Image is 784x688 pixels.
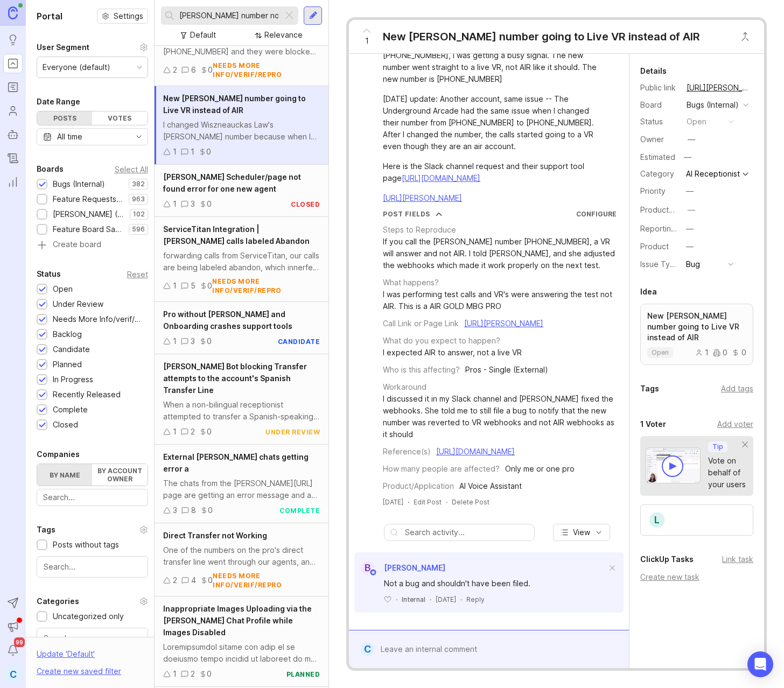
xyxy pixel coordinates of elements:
[191,335,195,347] div: 3
[459,480,522,492] div: AI Voice Assistant
[37,163,64,175] div: Boards
[361,642,374,656] div: C
[640,82,678,94] div: Public link
[383,277,439,289] div: What happens?
[732,349,746,356] div: 0
[155,217,328,302] a: ServiceTitan Integration | [PERSON_NAME] calls labeled Abandonforwarding calls from ServiceTitan,...
[207,426,212,438] div: 0
[383,93,607,152] div: [DATE] update: Another account, same issue -- The Underground Arcade had the same issue when I ch...
[191,574,196,586] div: 4
[278,337,320,346] div: candidate
[383,335,500,347] div: What do you expect to happen?
[553,524,610,541] button: View
[163,250,320,273] div: forwarding calls from ServiceTitan, our calls are being labeled abandon, which innerfers with met...
[712,443,723,451] p: Tip
[155,445,328,523] a: External [PERSON_NAME] chats getting error aThe chats from the [PERSON_NAME][URL] page are gettin...
[383,381,426,393] div: Workaround
[37,648,95,665] div: Update ' Default '
[179,10,278,22] input: Search...
[3,617,23,636] button: Announcements
[713,349,727,356] div: 0
[53,539,119,551] div: Posts without tags
[688,204,695,216] div: —
[640,205,697,214] label: ProductboardID
[155,596,328,687] a: Inappropriate Images Uploading via the [PERSON_NAME] Chat Profile while Images DisabledLoremipsum...
[44,633,141,644] input: Search...
[640,382,659,395] div: Tags
[446,497,447,507] div: ·
[163,544,320,568] div: One of the numbers on the pro's direct transfer line went through our agents, and not directly to...
[383,393,617,440] div: I discussed it in my Slack channel and [PERSON_NAME] fixed the webhooks. She told me to still fil...
[92,111,147,125] div: Votes
[173,668,177,680] div: 1
[747,651,773,677] div: Open Intercom Messenger
[646,447,701,483] img: video-thumbnail-vote-d41b83416815613422e2ca741bf692cc.jpg
[264,29,303,41] div: Relevance
[155,354,328,445] a: [PERSON_NAME] Bot blocking Transfer attempts to the account's Spanish Transfer LineWhen a non-bil...
[414,497,442,507] div: Edit Post
[3,172,23,192] a: Reporting
[430,595,431,604] div: ·
[640,418,666,431] div: 1 Voter
[402,173,480,182] a: [URL][DOMAIN_NAME]
[384,578,606,589] div: Not a bug and shouldn't have been filed.
[686,223,694,235] div: —
[383,26,607,85] div: I changed Wiszneauckas Law's [PERSON_NAME] number because when I did a test call on the initial n...
[576,210,617,218] a: Configure
[640,116,678,128] div: Status
[163,399,320,423] div: When a non-bilingual receptionist attempted to transfer a Spanish-speaking caller to the Spanish ...
[163,224,310,245] span: ServiceTitan Integration | [PERSON_NAME] calls labeled Abandon
[37,595,79,608] div: Categories
[53,193,123,205] div: Feature Requests (Internal)
[3,101,23,121] a: Users
[53,178,105,190] div: Bugs (Internal)
[640,571,753,583] div: Create new task
[53,610,124,622] div: Uncategorized only
[291,200,320,209] div: closed
[114,11,143,22] span: Settings
[722,553,753,565] div: Link task
[640,65,667,78] div: Details
[53,374,93,385] div: In Progress
[132,195,145,203] p: 963
[640,168,678,180] div: Category
[127,271,148,277] div: Reset
[683,81,753,95] a: [URL][PERSON_NAME][PERSON_NAME]
[396,595,397,604] div: ·
[361,561,375,575] div: B
[163,94,306,115] span: New [PERSON_NAME] number going to Live VR instead of AIR
[383,364,460,376] div: Who is this affecting?
[37,448,80,461] div: Companies
[43,492,142,503] input: Search...
[383,497,403,507] span: [DATE]
[163,604,312,637] span: Inappropriate Images Uploading via the [PERSON_NAME] Chat Profile while Images Disabled
[53,208,124,220] div: [PERSON_NAME] (Public)
[173,574,177,586] div: 2
[207,335,212,347] div: 0
[695,349,709,356] div: 1
[155,523,328,596] a: Direct Transfer not WorkingOne of the numbers on the pro's direct transfer line went through our ...
[191,198,195,210] div: 3
[173,335,177,347] div: 1
[383,209,430,219] div: Post Fields
[37,523,55,536] div: Tags
[640,153,675,161] div: Estimated
[53,223,123,235] div: Feature Board Sandbox [DATE]
[369,568,377,577] img: member badge
[3,54,23,73] a: Portal
[53,313,143,325] div: Needs More Info/verif/repro
[460,595,462,604] div: ·
[163,478,320,501] div: The chats from the [PERSON_NAME][URL] page are getting an error message and are not appearing in ...
[383,463,500,475] div: How many people are affected?
[155,86,328,165] a: New [PERSON_NAME] number going to Live VR instead of AIRI changed Wiszneauckas Law's [PERSON_NAME...
[3,149,23,168] a: Changelog
[191,64,196,76] div: 6
[640,99,678,111] div: Board
[163,362,307,395] span: [PERSON_NAME] Bot blocking Transfer attempts to the account's Spanish Transfer Line
[365,35,369,47] span: 1
[3,664,23,684] div: C
[163,531,267,540] span: Direct Transfer not Working
[163,34,320,58] div: The pro made some calls from [PHONE_NUMBER] and they were blocked by the [PERSON_NAME] bot. Suppo...
[573,527,590,538] span: View
[640,285,657,298] div: Idea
